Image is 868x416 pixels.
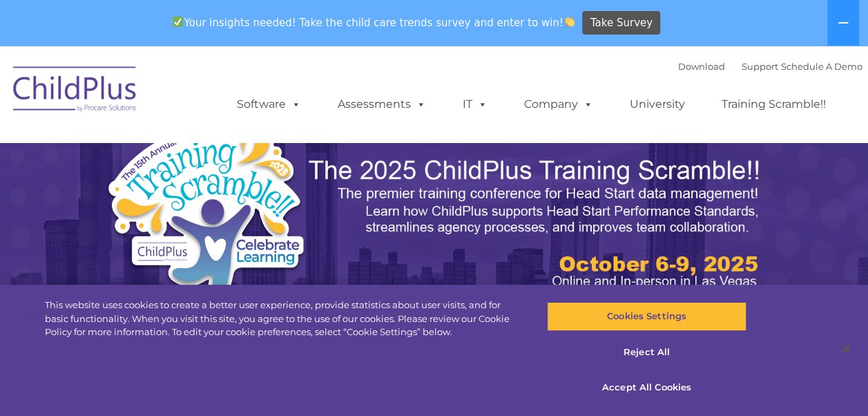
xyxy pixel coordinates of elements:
[192,91,234,102] span: Last name
[6,57,144,126] img: ChildPlus by Procare Solutions
[192,148,251,158] span: Phone number
[616,91,699,118] a: University
[45,299,521,339] div: This website uses cookies to create a better user experience, provide statistics about user visit...
[449,91,501,118] a: IT
[223,91,315,118] a: Software
[831,334,861,364] button: Close
[742,61,778,72] a: Support
[547,373,746,402] button: Accept All Cookies
[167,9,581,36] span: Your insights needed! Take the child care trends survey and enter to win!
[510,91,607,118] a: Company
[708,91,840,118] a: Training Scramble!!
[590,11,653,35] span: Take Survey
[678,61,862,72] font: |
[678,61,725,72] a: Download
[547,302,746,331] button: Cookies Settings
[324,91,440,118] a: Assessments
[582,11,660,35] a: Take Survey
[781,61,862,72] a: Schedule A Demo
[173,17,183,27] img: ✅
[547,338,746,367] button: Reject All
[564,17,575,27] img: 👏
